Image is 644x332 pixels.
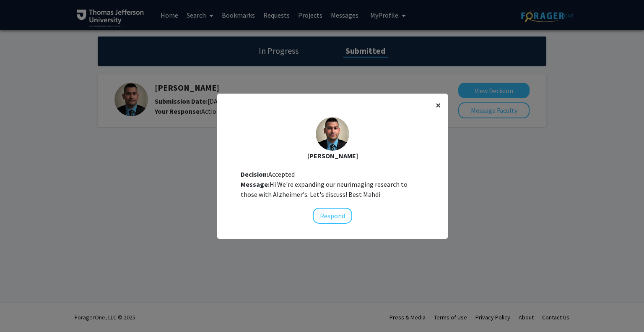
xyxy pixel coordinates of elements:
[429,94,448,117] button: Close
[6,294,36,326] iframe: Chat
[241,179,424,199] div: Hi We're expanding our neurimaging research to those with Alzheimer's. Let's discuss! Best Mahdi
[224,151,441,161] div: [PERSON_NAME]
[241,180,270,188] b: Message:
[313,208,352,224] button: Respond
[436,99,441,112] span: ×
[241,169,424,179] div: Accepted
[241,170,268,178] b: Decision:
